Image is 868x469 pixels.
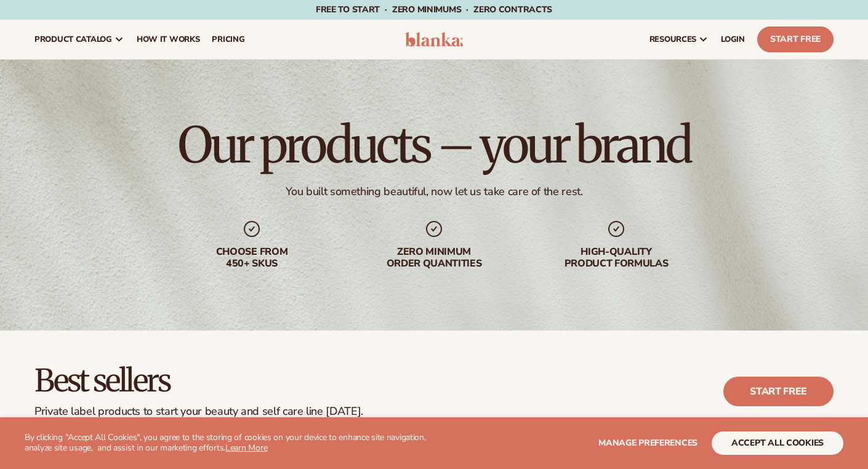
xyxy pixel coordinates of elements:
a: Learn More [225,442,267,454]
span: resources [649,34,696,44]
h2: Best sellers [34,365,363,398]
a: pricing [206,20,251,59]
a: Start Free [757,26,834,52]
span: pricing [212,34,244,44]
a: How It Works [131,20,206,59]
div: Private label products to start your beauty and self care line [DATE]. [34,405,363,419]
div: Zero minimum order quantities [355,246,513,270]
h1: Our products – your brand [178,121,690,170]
button: accept all cookies [712,431,843,455]
span: LOGIN [721,34,745,44]
a: resources [643,20,715,59]
img: logo [405,32,463,47]
div: You built something beautiful, now let us take care of the rest. [286,185,583,199]
p: By clicking "Accept All Cookies", you agree to the storing of cookies on your device to enhance s... [25,433,446,454]
span: How It Works [137,34,200,44]
a: product catalog [28,20,131,59]
span: product catalog [34,34,112,44]
a: LOGIN [715,20,751,59]
button: Manage preferences [598,431,697,455]
span: Free to start · ZERO minimums · ZERO contracts [316,4,552,15]
div: High-quality product formulas [537,246,695,270]
a: Start free [723,377,834,406]
div: Choose from 450+ Skus [173,246,331,270]
span: Manage preferences [598,437,697,449]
